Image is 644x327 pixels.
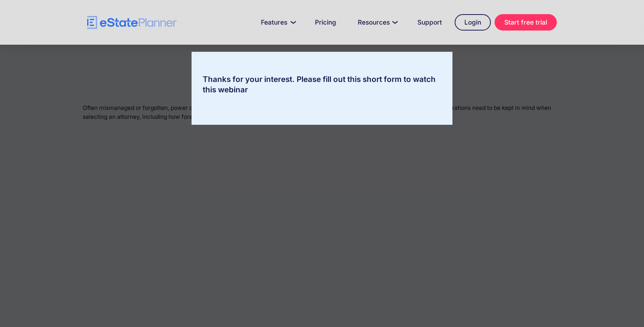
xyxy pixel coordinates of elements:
a: Support [408,15,451,30]
a: Pricing [306,15,345,30]
a: Resources [349,15,405,30]
div: Thanks for your interest. Please fill out this short form to watch this webinar [192,74,452,95]
a: Login [455,14,491,31]
a: Start free trial [495,14,557,31]
a: Features [252,15,302,30]
a: home [87,16,177,29]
